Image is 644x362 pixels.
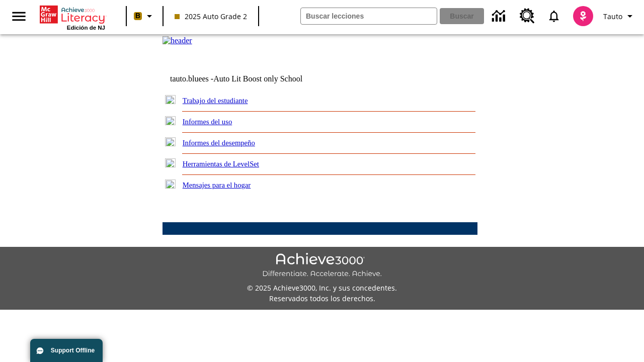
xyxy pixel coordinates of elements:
a: Centro de información [486,3,514,30]
span: Edición de NJ [67,25,105,31]
span: Tauto [603,11,622,22]
a: Trabajo del estudiante [183,97,248,105]
img: Achieve3000 Differentiate Accelerate Achieve [262,253,382,279]
input: Buscar campo [301,8,437,24]
a: Informes del uso [183,118,232,126]
button: Boost El color de la clase es anaranjado claro. Cambiar el color de la clase. [130,7,159,25]
div: Portada [40,4,105,31]
button: Support Offline [30,339,103,362]
a: Centro de recursos, Se abrirá en una pestaña nueva. [514,3,541,30]
img: plus.gif [165,179,176,189]
img: plus.gif [165,158,176,167]
img: plus.gif [165,95,176,104]
button: Escoja un nuevo avatar [567,3,599,29]
img: plus.gif [165,137,176,146]
img: header [163,36,192,45]
button: Perfil/Configuración [599,7,640,25]
span: Support Offline [51,347,95,354]
img: avatar image [573,6,593,26]
td: tauto.bluees - [170,74,355,83]
a: Mensajes para el hogar [183,181,251,189]
button: Abrir el menú lateral [4,2,34,31]
span: 2025 Auto Grade 2 [175,11,247,22]
img: plus.gif [165,116,176,125]
a: Notificaciones [541,3,567,29]
span: B [135,10,140,22]
a: Informes del desempeño [183,139,255,147]
nobr: Auto Lit Boost only School [213,74,302,83]
a: Herramientas de LevelSet [183,160,259,168]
